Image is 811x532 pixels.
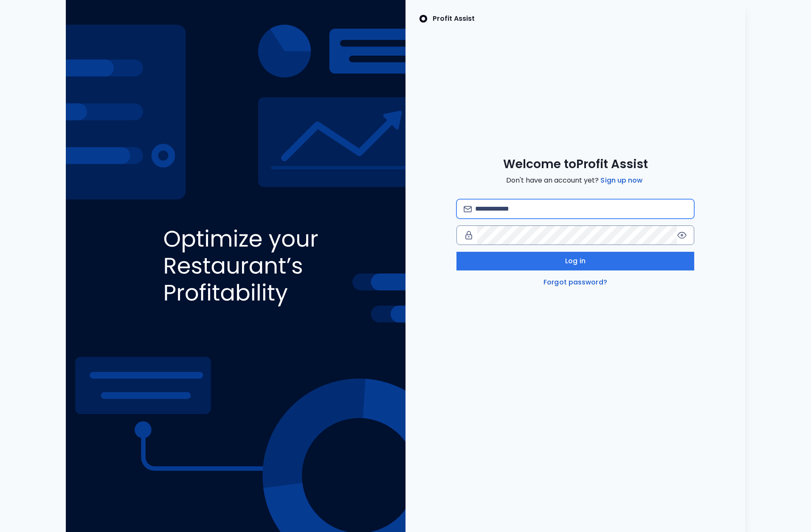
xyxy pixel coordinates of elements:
a: Sign up now [599,175,644,186]
p: Profit Assist [433,14,475,24]
span: Log in [565,256,586,266]
a: Forgot password? [542,277,609,287]
span: Welcome to Profit Assist [503,157,648,172]
span: Don't have an account yet? [506,175,644,186]
img: email [464,206,472,212]
button: Log in [456,252,694,270]
img: SpotOn Logo [419,14,428,24]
